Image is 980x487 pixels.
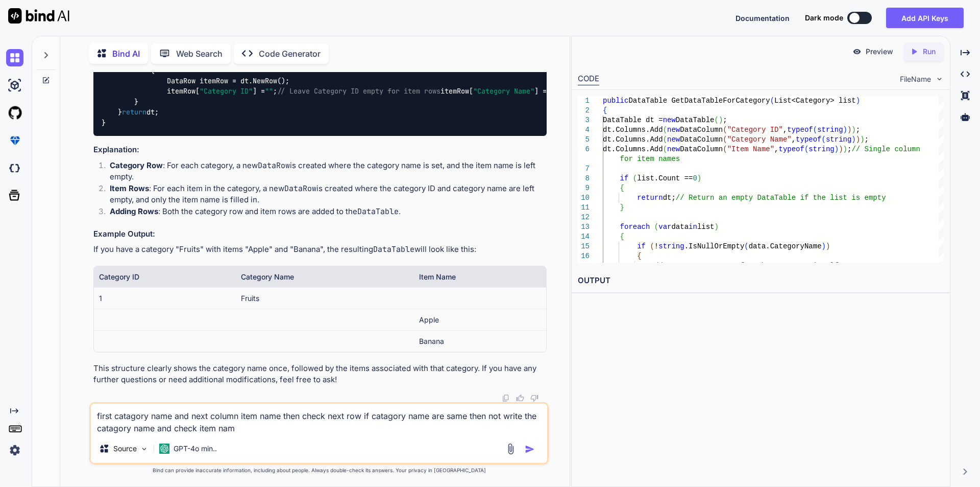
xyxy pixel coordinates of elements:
span: for item names [620,155,680,163]
div: 1 [578,96,590,106]
img: settings [6,442,23,459]
button: Add API Keys [886,8,964,28]
span: new [667,135,680,144]
p: Preview [866,47,893,57]
div: 13 [578,222,590,232]
th: Category ID [94,266,236,288]
span: , [783,126,787,134]
span: ) [839,145,843,153]
span: "" [265,87,273,96]
span: ! [654,242,658,250]
img: dislike [530,394,538,402]
code: DataRow [258,160,290,171]
img: premium [6,132,23,149]
span: public [603,97,628,105]
span: ( [663,126,667,134]
strong: Category Row [110,160,163,170]
span: { [620,184,624,192]
p: Code Generator [259,48,321,60]
img: attachment [505,443,517,455]
span: new [667,145,680,153]
li: : For each category, a new is created where the category name is set, and the item name is left e... [102,160,547,183]
div: 8 [578,174,590,183]
span: ( [804,145,808,153]
span: ( [654,223,658,231]
span: ( [813,126,817,134]
span: ) [719,116,723,124]
code: DataRow [284,183,316,194]
span: string [826,135,851,144]
span: ( [663,135,667,144]
span: ( [663,145,667,153]
span: "" [547,87,555,96]
span: dt.Columns.Add [603,145,663,153]
span: ; [847,145,851,153]
p: GPT-4o min.. [174,444,217,454]
span: string [658,242,684,250]
div: 4 [578,125,590,135]
p: Web Search [176,48,223,60]
h3: Explanation: [93,144,547,156]
span: new [667,126,680,134]
span: typeof [796,135,821,144]
span: // Leave Category ID empty for item rows [277,87,440,96]
p: This structure clearly shows the category name once, followed by the items associated with that c... [93,363,547,386]
span: ) [714,223,718,231]
div: 14 [578,232,590,242]
p: Source [113,444,137,454]
p: If you have a category "Fruits" with items "Apple" and "Banana", the resulting will look like this: [93,244,547,256]
code: DataTable [373,244,414,254]
li: : For each item in the category, a new is created where the category ID and category name are lef... [102,183,547,206]
td: Fruits [236,287,414,309]
div: 17 [578,261,590,271]
span: ( [723,135,727,144]
span: DataTable GetDataTableForCategory [628,97,770,105]
li: : Both the category row and item rows are added to the . [102,206,547,220]
span: 0 [693,174,697,182]
span: { [620,233,624,241]
span: list.Count == [637,174,693,182]
span: ) [834,145,838,153]
div: 6 [578,145,590,154]
span: "Item Name" [727,145,774,153]
span: ( [650,242,654,250]
span: ( [714,116,718,124]
span: Documentation [736,14,790,22]
span: ( [632,174,636,182]
p: Run [923,47,936,57]
span: if [637,242,646,250]
p: Bind can provide inaccurate information, including about people. Always double-check its answers.... [89,467,549,474]
span: return [122,108,146,117]
span: dt.Columns.Add [603,135,663,144]
img: like [516,394,524,402]
img: GPT-4o mini [159,444,169,454]
span: dt.Columns.Add [603,126,663,134]
div: 5 [578,135,590,145]
span: Dark mode [805,13,843,23]
p: Bind AI [112,48,140,60]
span: foreach [620,223,650,231]
span: ) [821,242,825,250]
span: // Single column [851,145,920,153]
img: icon [525,444,535,454]
span: string [808,145,834,153]
span: ; [864,135,868,144]
span: { [637,252,641,260]
img: chat [6,49,23,66]
span: ) [826,242,830,250]
div: 3 [578,115,590,125]
img: preview [852,47,862,56]
div: 7 [578,164,590,174]
span: data.CategoryName [748,242,821,250]
span: "Category ID" [727,126,782,134]
span: "Category ID" [200,87,253,96]
strong: Item Rows [110,183,149,193]
h2: OUTPUT [572,269,950,293]
span: } [620,203,624,212]
img: darkCloudIdeIcon [6,159,23,177]
span: List<Category> list [774,97,856,105]
span: ) [843,145,847,153]
span: ( [744,242,748,250]
div: 15 [578,242,590,251]
div: 2 [578,106,590,115]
